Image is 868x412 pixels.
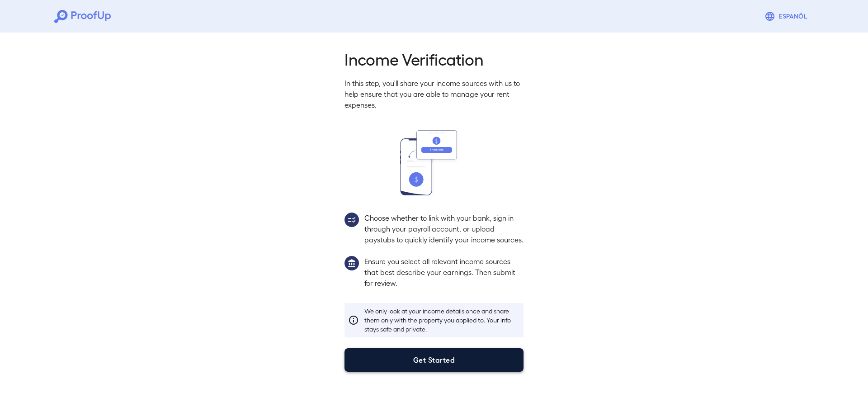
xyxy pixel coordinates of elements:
[344,256,359,270] img: group1.svg
[344,213,359,227] img: group2.svg
[344,49,524,69] h2: Income Verification
[364,213,524,245] p: Choose whether to link with your bank, sign in through your payroll account, or upload paystubs t...
[364,307,520,334] p: We only look at your income details once and share them only with the property you applied to. Yo...
[761,7,814,25] button: Espanõl
[344,348,524,372] button: Get Started
[344,78,524,110] p: In this step, you'll share your income sources with us to help ensure that you are able to manage...
[364,256,524,289] p: Ensure you select all relevant income sources that best describe your earnings. Then submit for r...
[400,130,468,195] img: transfer_money.svg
